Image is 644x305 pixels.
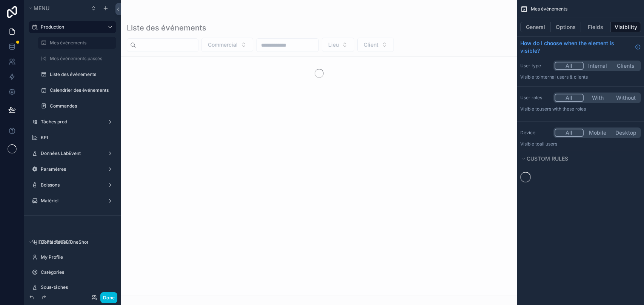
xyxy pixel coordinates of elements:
label: Projets internes [41,214,112,220]
button: Custom rules [520,153,636,164]
button: Visibility [611,22,641,32]
button: Clients [612,62,640,70]
span: How do I choose when the element is visible? [520,39,632,55]
p: Visible to [520,141,641,147]
span: all users [539,141,557,147]
button: With [584,94,612,102]
button: Desktop [612,129,640,137]
span: Menu [34,5,49,11]
label: Données LabEvent [41,150,101,156]
label: My Profile [41,254,112,260]
span: Users with these roles [539,106,586,112]
label: Liste des événements [50,71,112,77]
label: Calendrier des événements [50,87,112,93]
p: Visible to [520,106,641,112]
span: Internal users & clients [539,74,588,80]
label: Tâches prod [41,119,101,125]
label: Mes événements passés [50,56,112,62]
label: KPI [41,135,112,141]
button: Done [100,292,117,303]
label: Device [520,130,550,136]
button: All [555,129,584,137]
label: Paramètres [41,166,101,172]
button: Hidden pages [27,237,113,247]
span: Mes événements [531,6,567,12]
button: General [520,22,551,32]
label: Commandes [50,103,112,109]
button: Options [551,22,581,32]
span: Custom rules [527,155,568,162]
label: Boissons [41,182,101,188]
label: Catégories [41,269,112,275]
label: Mes événements [50,40,112,46]
label: Matériel [41,198,101,204]
button: Menu [27,3,86,14]
label: User type [520,63,550,69]
button: Mobile [584,129,612,137]
p: Visible to [520,74,641,80]
button: All [555,94,584,102]
label: Production [41,24,101,30]
button: Fields [581,22,611,32]
a: How do I choose when the element is visible? [520,39,641,55]
label: User roles [520,95,550,101]
button: All [555,62,584,70]
label: Sous-tâches [41,284,112,290]
button: Internal [584,62,612,70]
button: Without [612,94,640,102]
label: Contacts lieu OneShot [41,239,112,245]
